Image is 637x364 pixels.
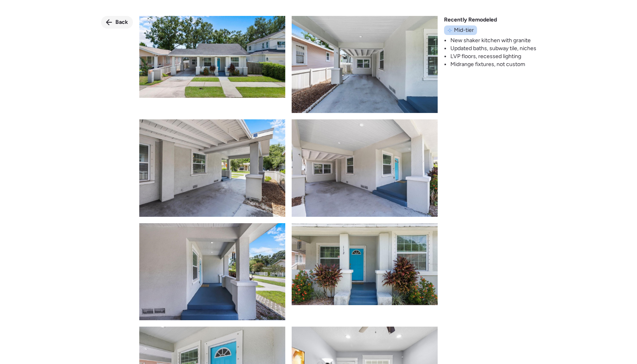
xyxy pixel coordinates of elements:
[450,37,536,45] li: New shaker kitchen with granite
[292,223,438,305] img: product
[292,119,438,216] img: product
[139,223,285,320] img: product
[450,45,536,53] li: Updated baths, subway tile, niches
[292,16,438,113] img: product
[139,16,285,98] img: product
[139,119,285,216] img: product
[115,18,128,26] span: Back
[454,26,474,34] span: Mid-tier
[450,60,536,68] li: Midrange fixtures, not custom
[444,16,497,24] span: Recently Remodeled
[450,53,536,60] li: LVP floors, recessed lighting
